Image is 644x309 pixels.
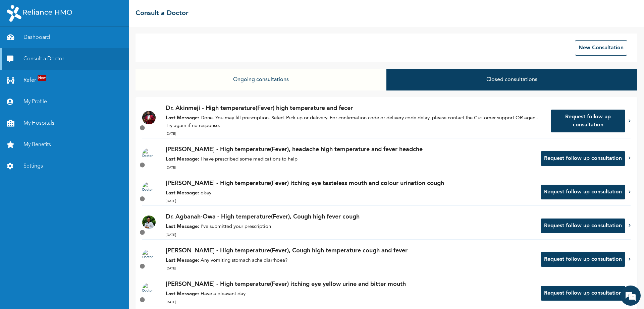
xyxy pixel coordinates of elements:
p: [PERSON_NAME] - High temperature(Fever) itching eye tasteless mouth and colour urination cough [166,179,534,188]
p: [PERSON_NAME] - High temperature(Fever), Cough high temperature cough and fever [166,246,534,255]
p: Any vomiting stomach ache diarrhoea? [166,257,534,265]
strong: Last Message: [166,157,199,162]
p: I have prescribed some medications to help [166,156,534,164]
button: Request follow up consultation [551,110,625,132]
h2: Consult a Doctor [136,8,189,18]
div: 4:58 PM [72,193,122,206]
button: Request follow up consultation [541,151,625,166]
span: More actions [107,215,112,222]
p: Dr. Akinmeji - High temperature(Fever) high temperature and fecer [166,104,544,113]
img: Doctor [142,148,156,162]
strong: Last Message: [166,258,199,263]
p: [DATE] [166,165,534,170]
div: 4:58 PM [9,133,113,169]
div: olawunmi.oyewo [11,173,119,178]
img: Doctor [142,283,156,296]
div: Minimize live chat window [110,3,126,19]
p: [DATE] [166,233,534,238]
span: hello [107,67,118,74]
div: 4:30 PM [102,64,122,77]
span: Attach a file [116,233,123,239]
span: i need a pick up code for my wife [48,182,118,189]
div: 4:58 PM [43,179,122,192]
button: Request follow up consultation [541,252,625,267]
span: Add emojis [106,233,113,239]
div: 4:59 PM [83,207,122,220]
span: hello [107,81,118,88]
button: New Consultation [575,40,627,56]
div: Toyin [11,126,122,132]
button: Closed consultations [386,69,637,90]
div: Navigation go back [7,37,17,47]
div: Welcome! Please state all your requests below to prevent further delay, and for a quick resolution. [15,98,116,116]
span: her phone is faulty [77,196,118,203]
strong: Last Message: [166,292,199,297]
p: [DATE] [166,131,544,136]
textarea: Type your message and hit 'Enter' [3,224,128,248]
div: 4:53 PM [102,78,122,91]
span: End chat [115,215,122,222]
img: Doctor [142,182,156,195]
p: okay [166,190,534,197]
img: RelianceHMO's Logo [7,5,72,22]
p: Dr. Agbanah-Owa - High temperature(Fever), Cough high fever cough [166,212,534,222]
span: Hello there Thank you for contacting Reliance HMO My name is [PERSON_NAME], how may I help you? [13,136,108,166]
img: Doctor [142,111,156,124]
span: EIS/10663/B [88,210,118,218]
div: Toyin [45,38,123,47]
img: Doctor [142,215,156,229]
p: I've submitted your prescription [166,223,534,231]
button: Request follow up consultation [541,185,625,199]
p: [DATE] [166,199,534,204]
p: [DATE] [166,266,534,271]
p: [PERSON_NAME] - High temperature(Fever), headache high temperature and fever headche [166,145,534,154]
p: [PERSON_NAME] - High temperature(Fever) itching eye yellow urine and bitter mouth [166,280,534,289]
p: Done. You may fill prescription. Select Pick up or delivery. For confirmation code or delivery co... [166,115,544,130]
button: Request follow up consultation [541,286,625,301]
em: Slightly smiling face [38,135,47,143]
button: Ongoing consultations [136,69,386,90]
button: Request follow up consultation [541,219,625,233]
p: Have a pleasant day [166,291,534,298]
span: New [38,75,46,81]
strong: Last Message: [166,116,199,121]
strong: Last Message: [166,191,199,196]
p: [DATE] [166,300,534,305]
strong: Last Message: [166,224,199,229]
img: Doctor [142,249,156,263]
